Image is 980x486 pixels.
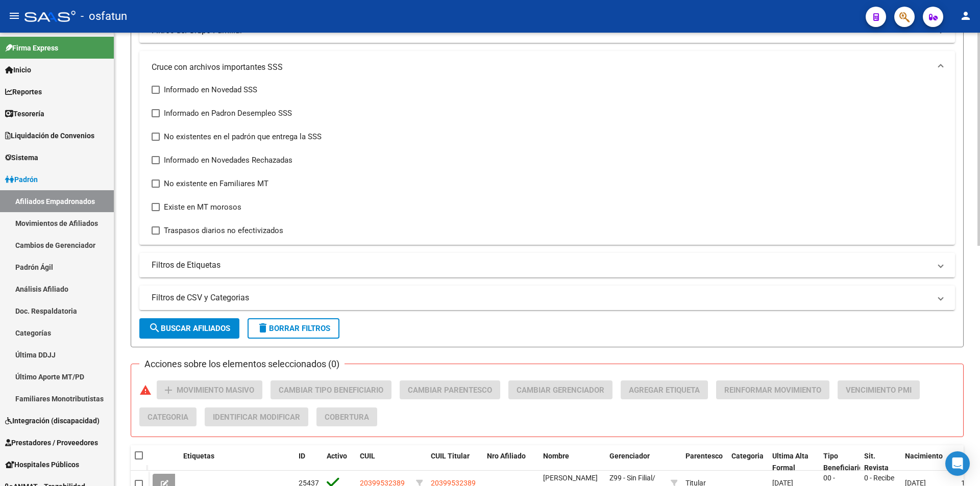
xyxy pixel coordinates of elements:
span: - osfatun [81,5,127,28]
span: Nro Afiliado [487,452,526,460]
span: Vencimiento PMI [846,386,912,395]
datatable-header-cell: Nombre [539,445,605,479]
span: Cambiar Parentesco [408,386,492,395]
button: Buscar Afiliados [139,318,239,339]
span: Padrón [5,174,38,185]
button: Cambiar Parentesco [400,380,500,399]
button: Reinformar Movimiento [716,380,829,399]
span: Existe en MT morosos [164,201,241,213]
span: Tipo Beneficiario [823,452,863,472]
mat-expansion-panel-header: Filtros de Etiquetas [139,253,955,277]
button: Cobertura [316,407,377,426]
span: Movimiento Masivo [177,386,254,395]
button: Categoria [139,407,197,426]
datatable-header-cell: Gerenciador [605,445,667,479]
span: Firma Express [5,42,58,54]
button: Cambiar Tipo Beneficiario [271,380,391,399]
span: Categoria [731,452,764,460]
mat-icon: add [162,384,175,396]
span: Reinformar Movimiento [724,386,821,395]
span: Identificar Modificar [213,413,300,422]
span: Nacimiento [905,452,943,460]
span: Inicio [5,64,31,75]
datatable-header-cell: Nacimiento [901,445,957,479]
datatable-header-cell: Etiquetas [179,445,295,479]
datatable-header-cell: CUIL [356,445,412,479]
mat-panel-title: Filtros de CSV y Categorias [152,292,930,303]
button: Vencimiento PMI [838,380,920,399]
button: Borrar Filtros [248,318,339,339]
span: Parentesco [685,452,723,460]
datatable-header-cell: CUIL Titular [427,445,483,479]
span: Etiquetas [183,452,214,460]
h3: Acciones sobre los elementos seleccionados (0) [139,357,345,371]
span: Liquidación de Convenios [5,130,94,141]
span: Informado en Novedad SSS [164,84,257,96]
span: ID [299,452,305,460]
mat-panel-title: Cruce con archivos importantes SSS [152,62,930,73]
button: Identificar Modificar [205,407,308,426]
span: No existente en Familiares MT [164,177,268,190]
mat-icon: delete [257,322,269,334]
span: Sit. Revista [864,452,889,472]
span: Cambiar Tipo Beneficiario [279,386,383,395]
span: Informado en Novedades Rechazadas [164,154,292,166]
span: Borrar Filtros [257,324,330,333]
span: CUIL [360,452,375,460]
span: Buscar Afiliados [149,324,230,333]
datatable-header-cell: Categoria [727,445,768,479]
span: Z99 - Sin Filial [609,474,652,482]
mat-expansion-panel-header: Cruce con archivos importantes SSS [139,51,955,84]
mat-icon: warning [139,384,152,396]
mat-icon: person [960,10,972,22]
button: Movimiento Masivo [157,380,262,399]
button: Agregar Etiqueta [621,380,708,399]
datatable-header-cell: Parentesco [681,445,727,479]
span: Agregar Etiqueta [629,386,700,395]
span: Prestadores / Proveedores [5,437,98,448]
datatable-header-cell: Sit. Revista [860,445,901,479]
span: Informado en Padron Desempleo SSS [164,107,292,119]
span: Integración (discapacidad) [5,415,100,426]
div: Open Intercom Messenger [945,451,970,476]
mat-icon: menu [8,10,20,22]
div: Cruce con archivos importantes SSS [139,84,955,245]
span: Cobertura [325,413,369,422]
span: Tesorería [5,108,44,119]
span: Traspasos diarios no efectivizados [164,224,283,237]
span: Nombre [543,452,569,460]
span: No existentes en el padrón que entrega la SSS [164,131,322,143]
datatable-header-cell: Nro Afiliado [483,445,539,479]
span: CUIL Titular [431,452,470,460]
span: Hospitales Públicos [5,459,79,470]
button: Cambiar Gerenciador [508,380,612,399]
mat-panel-title: Filtros de Etiquetas [152,260,930,271]
span: Gerenciador [609,452,650,460]
mat-icon: search [149,322,161,334]
span: Ultima Alta Formal [772,452,808,472]
span: Activo [327,452,347,460]
datatable-header-cell: Activo [323,445,356,479]
datatable-header-cell: Tipo Beneficiario [819,445,860,479]
mat-expansion-panel-header: Filtros de CSV y Categorias [139,286,955,310]
span: Categoria [148,413,188,422]
span: Reportes [5,86,42,97]
span: Cambiar Gerenciador [517,386,604,395]
datatable-header-cell: Ultima Alta Formal [768,445,819,479]
span: Sistema [5,152,38,163]
datatable-header-cell: ID [295,445,323,479]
